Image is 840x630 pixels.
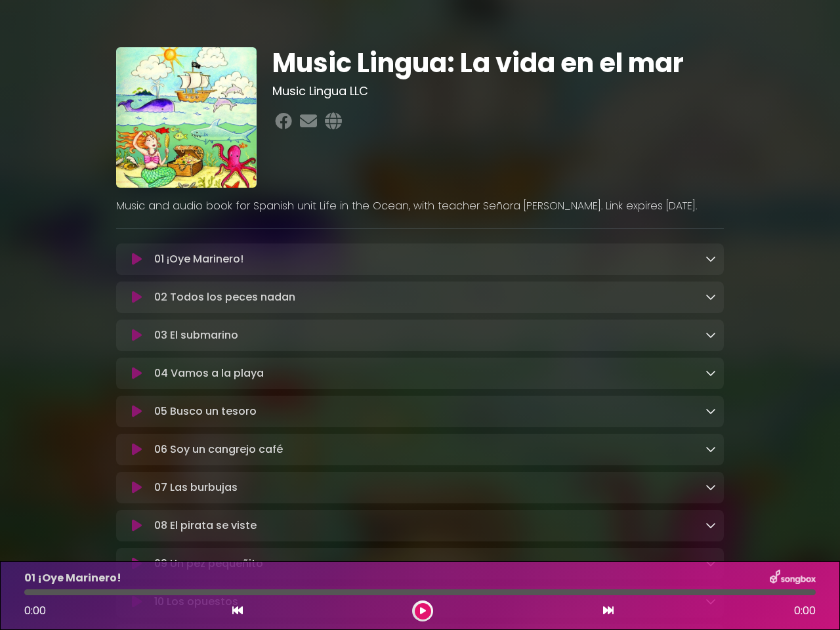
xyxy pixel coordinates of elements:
p: 03 El submarino [154,327,238,343]
p: 07 Las burbujas [154,480,238,495]
span: 0:00 [794,603,816,619]
h1: Music Lingua: La vida en el mar [272,47,724,79]
p: 04 Vamos a la playa [154,366,264,381]
p: 02 Todos los peces nadan [154,289,295,305]
p: 09 Un pez pequeñito [154,556,263,572]
p: Music and audio book for Spanish unit Life in the Ocean, with teacher Señora [PERSON_NAME]. Link ... [116,198,724,214]
p: 08 El pirata se viste [154,518,257,534]
h3: Music Lingua LLC [272,84,724,98]
p: 01 ¡Oye Marinero! [154,251,243,267]
img: 1gTXAiTTHPbHeG12ZIqQ [116,47,257,188]
span: 0:00 [24,603,46,618]
p: 06 Soy un cangrejo café [154,442,283,457]
p: 05 Busco un tesoro [154,404,257,419]
p: 01 ¡Oye Marinero! [24,570,121,586]
img: songbox-logo-white.png [770,570,816,587]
